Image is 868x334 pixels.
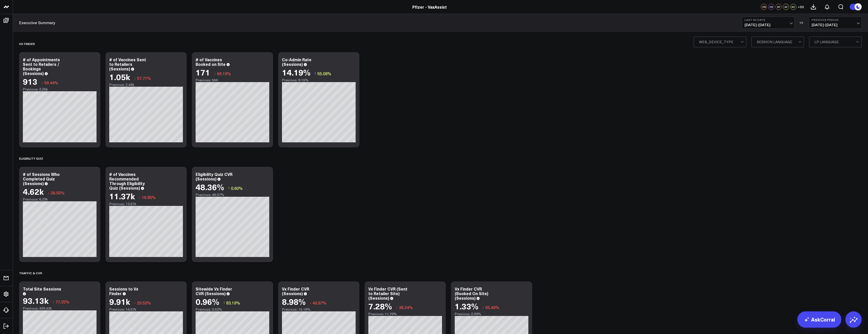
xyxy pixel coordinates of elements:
span: 16.85% [142,194,156,200]
div: 8.98% [282,297,306,306]
span: ↓ [134,75,136,81]
div: Previous: 2.99% [455,312,528,316]
div: Co-Admin Rate (Sessions) [282,57,311,67]
div: 14.19% [282,68,310,77]
button: Previous Period[DATE]-[DATE] [809,17,862,29]
div: # of Sessions Who Completed Quiz (Sessions) [23,171,60,186]
div: 1.05k [109,72,130,81]
div: Previous: 6.29k [23,197,97,201]
span: [DATE] - [DATE] [812,23,859,27]
a: Executive Summary [19,20,55,25]
div: Previous: 9.15% [282,78,356,82]
div: # of Appointments Sent to Retailers / Bookings (Sessions) [23,57,60,76]
span: ↓ [134,299,136,306]
button: Last 30 Days[DATE]-[DATE] [742,17,795,29]
div: # of Vaccines Recommended Through Eligibility Quiz (Sessions) [109,171,145,191]
div: VS [797,21,806,24]
div: KD [790,4,796,10]
span: ↑ [314,70,316,77]
div: 171 [196,68,210,77]
a: Pfizer - VaxAssist [412,4,447,10]
span: 59.44% [44,80,58,85]
div: CS [768,4,774,10]
span: ↑ [228,185,230,191]
div: Vx Finder CVR (Booked On Site) (Sessions) [455,286,488,301]
div: Eligibility Quiz [19,153,43,164]
div: 11.37k [109,191,135,201]
div: # of Vaccines Sent to Retailers (Sessions) [109,57,146,71]
span: + 66 [798,5,804,9]
div: 913 [23,77,37,86]
div: Previous: 14.07k [109,307,183,311]
span: 83.19% [226,300,240,306]
div: 1.33% [455,301,478,311]
div: Previous: 2.48k [109,83,183,87]
span: 55.08% [317,71,331,76]
span: 29.53% [137,300,151,306]
div: 4.62k [23,187,44,196]
div: Sitewide Vx Finder CVR (Sessions) [196,286,232,296]
a: Log Out [2,322,11,331]
span: ↓ [48,189,50,196]
span: 57.71% [137,75,151,81]
div: AF [783,4,789,10]
div: Previous: 2.25k [23,87,97,91]
a: AskCorral [797,311,841,328]
div: Previous: 409.42k [23,306,97,310]
span: 0.60% [231,185,243,191]
div: Total Site Sessions [23,286,61,292]
span: 38.24% [399,305,413,310]
div: Previous: 13.67k [109,202,183,206]
div: CN [761,4,767,10]
span: ↓ [396,304,398,311]
span: [DATE] - [DATE] [745,23,792,27]
b: Previous Period [812,18,859,21]
span: 40.87% [312,300,326,306]
span: 26.55% [51,190,65,195]
div: Previous: 11.79% [368,312,442,316]
div: Previous: 0.52% [196,307,269,311]
div: Sessions to Vx Finder [109,286,138,296]
div: SF [776,4,782,10]
span: ↓ [214,70,216,77]
span: ↓ [41,79,43,86]
div: Previous: 15.18% [282,307,356,311]
div: Vx Finder [19,38,35,50]
div: 48.36% [196,182,224,191]
span: ↓ [52,298,54,305]
b: Last 30 Days [745,18,792,21]
span: ↓ [482,304,484,311]
div: Eligibility Quiz CVR (Sessions) [196,171,232,181]
span: 77.25% [55,299,69,305]
span: ↓ [139,194,141,201]
button: +66 [798,4,804,10]
div: 9.91k [109,297,130,306]
span: ↑ [223,299,225,306]
div: Traffic & CVR [19,267,42,279]
div: # of Vaccines Booked on Site [196,57,226,67]
div: 0.96% [196,297,219,306]
div: 93.13k [23,296,49,305]
div: Previous: 555 [196,78,269,82]
span: ↓ [309,299,311,306]
div: Vx Finder CVR (Sent to Retailer Site) (Sessions) [368,286,407,301]
div: Previous: 48.07% [196,193,269,197]
div: 7.28% [368,301,392,311]
div: Vx Finder CVR (Sessions) [282,286,309,296]
span: 69.19% [217,71,231,76]
span: 55.40% [485,305,499,310]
